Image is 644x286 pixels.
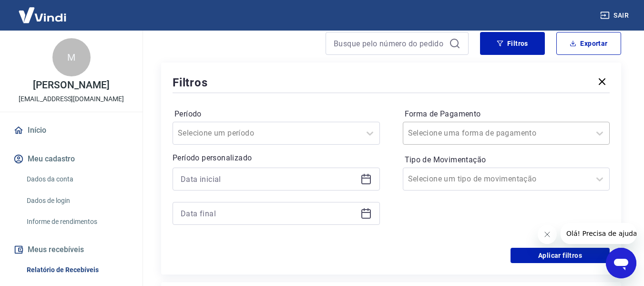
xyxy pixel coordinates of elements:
label: Tipo de Movimentação [405,154,608,166]
input: Busque pelo número do pedido [334,36,445,51]
button: Sair [598,7,633,24]
a: Dados de login [23,191,131,211]
iframe: Botão para abrir a janela de mensagens [606,248,636,278]
div: M [52,38,91,76]
button: Exportar [556,32,621,55]
label: Forma de Pagamento [405,108,608,120]
a: Informe de rendimentos [23,212,131,232]
button: Meu cadastro [11,148,131,169]
img: Vindi [11,0,73,30]
input: Data final [181,206,357,221]
a: Dados da conta [23,169,131,189]
p: [PERSON_NAME] [33,80,109,90]
p: [EMAIL_ADDRESS][DOMAIN_NAME] [19,94,124,104]
p: Período personalizado [173,152,380,164]
button: Aplicar filtros [511,248,610,263]
a: Relatório de Recebíveis [23,260,131,280]
a: Início [11,120,131,141]
input: Data inicial [181,172,357,186]
button: Meus recebíveis [11,239,131,260]
span: Olá! Precisa de ajuda? [6,7,80,14]
button: Filtros [480,32,545,55]
label: Período [174,108,378,120]
iframe: Mensagem da empresa [561,223,636,244]
h5: Filtros [173,75,208,90]
iframe: Fechar mensagem [538,225,557,244]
